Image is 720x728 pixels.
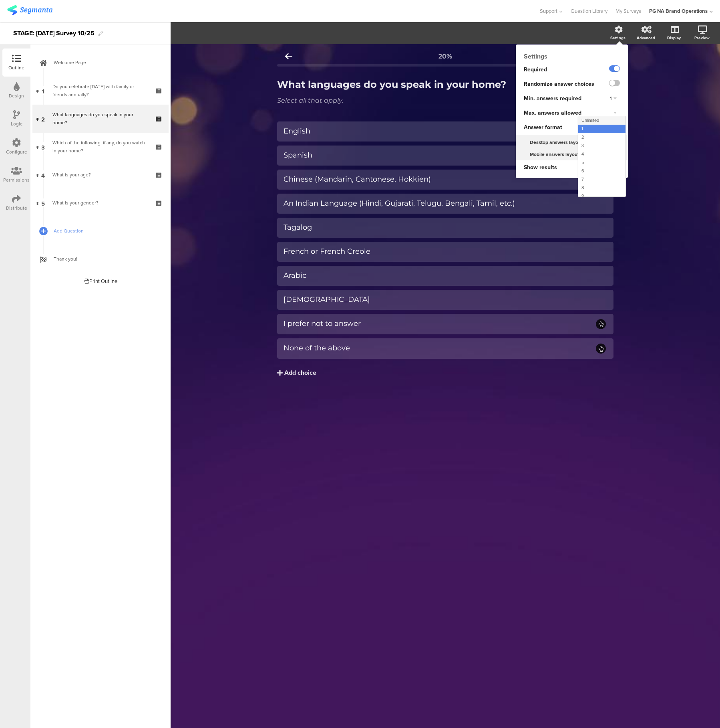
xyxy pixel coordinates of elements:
div: French or French Creole [284,247,607,256]
a: Thank you! [32,245,169,273]
div: Preview [694,35,710,41]
div: What is your age? [52,171,148,179]
span: Max. answers allowed [524,109,581,117]
span: 3 [581,142,584,149]
div: Settings [516,52,628,61]
span: 9 [581,193,584,199]
div: I prefer not to answer [284,319,595,328]
div: What is your gender? [52,199,148,207]
div: English [284,127,607,136]
div: Print Outline [84,277,117,285]
div: [DEMOGRAPHIC_DATA] [284,295,607,304]
button: Add choice [277,363,613,383]
a: 5 What is your gender? [32,189,169,217]
div: What languages do you speak in your home? [52,111,148,127]
div: Outline [8,64,24,71]
span: Answer format [524,123,562,131]
span: 6 [581,168,584,174]
span: Welcome Page [54,59,156,67]
span: 5 [581,159,584,166]
div: Do you celebrate Diwali with family or friends annually? [52,83,148,99]
a: 4 What is your age? [32,161,169,189]
div: Settings [610,35,625,41]
div: Tagalog [284,223,607,232]
div: PG NA Brand Operations [649,7,708,15]
div: Permissions [3,176,30,184]
span: Add Question [54,227,156,235]
span: 1 [610,95,612,101]
span: Randomize answer choices [524,80,594,88]
div: 20% [438,53,452,60]
div: Chinese (Mandarin, Cantonese, Hokkien) [284,175,607,184]
span: Desktop answers layout [530,139,583,146]
span: 7 [581,176,584,182]
a: 1 Do you celebrate [DATE] with family or friends annually? [32,77,169,105]
a: Welcome Page [32,49,169,77]
span: 4 [581,151,584,157]
strong: What languages do you speak in your home? [277,79,506,90]
span: 2 [581,134,584,140]
span: Mobile answers layout [530,151,579,158]
span: 1 [581,125,583,132]
span: Unlimited [581,117,599,123]
span: 1 [42,86,44,95]
div: Display [667,35,681,41]
span: 2 [41,114,45,123]
div: Add choice [284,369,316,377]
a: 2 What languages do you speak in your home? [32,105,169,133]
span: Required [524,65,547,74]
div: STAGE: [DATE] Survey 10/25 [13,27,95,40]
div: Configure [6,148,27,156]
span: Support [540,7,557,15]
span: Min. answers required [524,94,581,103]
span: 3 [41,142,45,151]
div: Design [9,92,24,99]
em: Select all that apply. [277,97,343,104]
div: Logic [11,120,22,127]
span: Thank you! [54,255,156,263]
span: 4 [41,170,45,179]
div: An Indian Language (Hindi, Gujarati, Telugu, Bengali, Tamil, etc.) [284,199,607,208]
div: Arabic [284,271,607,280]
span: 5 [41,198,45,207]
span: Show results [524,163,557,172]
div: Advanced [637,35,655,41]
div: Which of the following, if any, do you watch in your home? [52,139,148,155]
a: 3 Which of the following, if any, do you watch in your home? [32,133,169,161]
span: 8 [581,184,584,191]
img: segmanta logo [7,5,52,15]
div: Distribute [6,204,27,212]
div: None of the above [284,344,595,353]
div: Spanish [284,151,607,160]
